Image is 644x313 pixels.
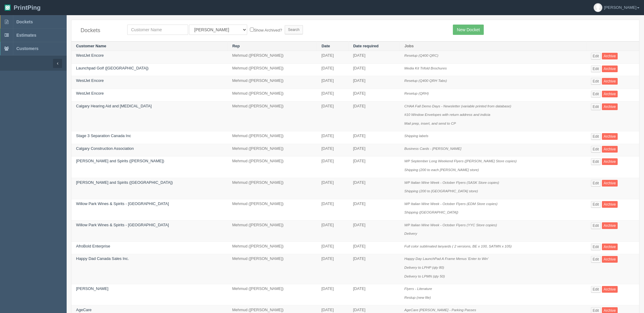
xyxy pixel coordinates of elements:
i: Full color sublimated lanyards ( 2 versions, BE x 100, SATMN x 105) [404,244,512,248]
a: AgeCare [76,308,91,312]
span: Estimates [16,33,36,38]
a: [PERSON_NAME] and Spirits ([GEOGRAPHIC_DATA]) [76,180,173,185]
a: Calgary Construction Association [76,146,134,151]
td: [DATE] [317,156,349,178]
td: Mehmud ([PERSON_NAME]) [227,178,317,199]
td: [DATE] [317,101,349,131]
td: [DATE] [348,199,400,220]
td: [DATE] [317,284,349,305]
a: Archive [602,158,618,165]
td: Mehmud ([PERSON_NAME]) [227,284,317,305]
td: Mehmud ([PERSON_NAME]) [227,254,317,284]
td: [DATE] [348,51,400,64]
td: [DATE] [317,131,349,144]
a: Edit [591,222,601,229]
a: Edit [591,66,601,72]
a: WestJet Encore [76,53,104,58]
td: [DATE] [317,178,349,199]
td: Mehmud ([PERSON_NAME]) [227,131,317,144]
td: [DATE] [348,254,400,284]
td: [DATE] [348,144,400,156]
a: Archive [602,256,618,263]
td: [DATE] [317,144,349,156]
a: Archive [602,53,618,59]
i: WP Italian Wine Week - October Flyers (SASK Store copies) [404,180,499,184]
td: [DATE] [348,89,400,102]
i: CHAA Fall Demo Days - Newsletter (variable printed from database) [404,104,511,108]
input: Customer Name [127,25,188,35]
i: Business Cards - [PERSON_NAME] [404,146,461,150]
td: [DATE] [348,220,400,241]
td: Mehmud ([PERSON_NAME]) [227,156,317,178]
a: Edit [591,146,601,153]
i: Mail prep, insert, and send to CP [404,121,456,125]
h4: Dockets [81,28,118,34]
a: Archive [602,133,618,140]
a: Stage 3 Separation Canada Inc [76,133,131,138]
a: AfroBold Enterprise [76,244,110,248]
a: Edit [591,133,601,140]
a: Date required [353,44,379,48]
i: Happy Day LaunchPad A Frame Menus 'Enter to Win' [404,257,489,261]
a: Archive [602,244,618,250]
td: [DATE] [317,220,349,241]
a: Edit [591,78,601,85]
i: Shipping (200 to each [PERSON_NAME] store) [404,168,479,172]
a: Archive [602,286,618,293]
a: Customer Name [76,44,106,48]
a: Launchpad Golf ([GEOGRAPHIC_DATA]) [76,66,148,70]
a: Edit [591,244,601,250]
td: Mehmud ([PERSON_NAME]) [227,51,317,64]
td: [DATE] [317,241,349,254]
td: [DATE] [317,63,349,76]
i: WP September Long Weekend Flyers ([PERSON_NAME] Store copies) [404,159,517,163]
td: Mehmud ([PERSON_NAME]) [227,144,317,156]
th: Jobs [400,41,586,51]
a: Archive [602,78,618,85]
i: Restup (new file) [404,295,431,299]
a: WestJet Encore [76,78,104,83]
td: [DATE] [348,241,400,254]
a: Edit [591,256,601,263]
td: Mehmud ([PERSON_NAME]) [227,241,317,254]
i: Delivery [404,231,417,235]
a: Archive [602,91,618,97]
td: [DATE] [348,63,400,76]
a: Date [321,44,330,48]
a: New Docket [453,25,483,35]
i: Resetup (QRH) [404,91,429,95]
i: Flyers - Literature [404,287,432,291]
i: AgeCare [PERSON_NAME] - Parking Passes [404,308,476,312]
td: Mehmud ([PERSON_NAME]) [227,63,317,76]
span: Dockets [16,19,33,24]
i: WP Italian Wine Week - October Flyers (YYC Store copies) [404,223,497,227]
td: [DATE] [317,254,349,284]
a: Edit [591,180,601,187]
td: [DATE] [348,178,400,199]
i: Resetup (Q400 QRC) [404,53,438,57]
a: Willow Park Wines & Spirits - [GEOGRAPHIC_DATA] [76,201,169,206]
a: Archive [602,180,618,187]
i: Shipping (200 to [GEOGRAPHIC_DATA] store) [404,189,478,193]
i: WP Italian Wine Week - October Flyers (EDM Store copies) [404,202,498,206]
td: Mehmud ([PERSON_NAME]) [227,199,317,220]
td: [DATE] [348,76,400,89]
td: [DATE] [317,199,349,220]
a: Edit [591,103,601,110]
a: Edit [591,91,601,97]
td: [DATE] [317,51,349,64]
td: [DATE] [317,89,349,102]
td: Mehmud ([PERSON_NAME]) [227,101,317,131]
a: Archive [602,222,618,229]
td: Mehmud ([PERSON_NAME]) [227,89,317,102]
a: Archive [602,146,618,153]
i: Media Kit Trifold Brochures [404,66,447,70]
img: logo-3e63b451c926e2ac314895c53de4908e5d424f24456219fb08d385ab2e579770.png [5,5,11,11]
input: Search [285,25,303,34]
a: Rep [232,44,240,48]
i: Delivery to LPHP (qty 80) [404,265,444,269]
a: WestJet Encore [76,91,104,96]
a: Calgary Hearing Aid and [MEDICAL_DATA] [76,104,152,108]
td: [DATE] [348,156,400,178]
a: [PERSON_NAME] and Spirits ([PERSON_NAME]) [76,159,164,163]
